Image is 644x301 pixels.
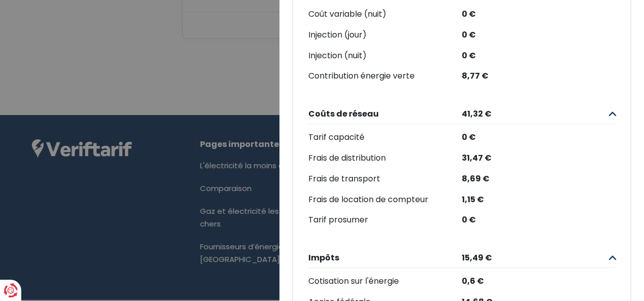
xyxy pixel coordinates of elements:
div: Coût variable (nuit) [308,7,462,22]
div: 31,47 € [462,151,615,166]
button: Coûts de réseau 41,32 € [308,104,615,124]
div: Tarif capacité [308,130,462,145]
div: 8,77 € [462,69,615,84]
div: 0 € [462,130,615,145]
div: Frais de location de compteur [308,193,462,207]
div: 0 € [462,7,615,22]
div: 0 € [462,49,615,63]
button: Impôts 15,49 € [308,248,615,268]
div: 0,6 € [462,274,615,289]
div: Tarif prosumer [308,213,462,228]
div: Contribution énergie verte [308,69,462,84]
div: Injection (jour) [308,28,462,43]
div: Frais de distribution [308,151,462,166]
div: Injection (nuit) [308,49,462,63]
span: Coûts de réseau [308,109,458,119]
div: Frais de transport [308,172,462,186]
div: 8,69 € [462,172,615,186]
div: 1,15 € [462,193,615,207]
div: 0 € [462,28,615,43]
span: 41,32 € [458,109,607,119]
div: 0 € [462,213,615,228]
span: 15,49 € [458,253,607,262]
span: Impôts [308,253,458,262]
div: Cotisation sur l'énergie [308,274,462,289]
